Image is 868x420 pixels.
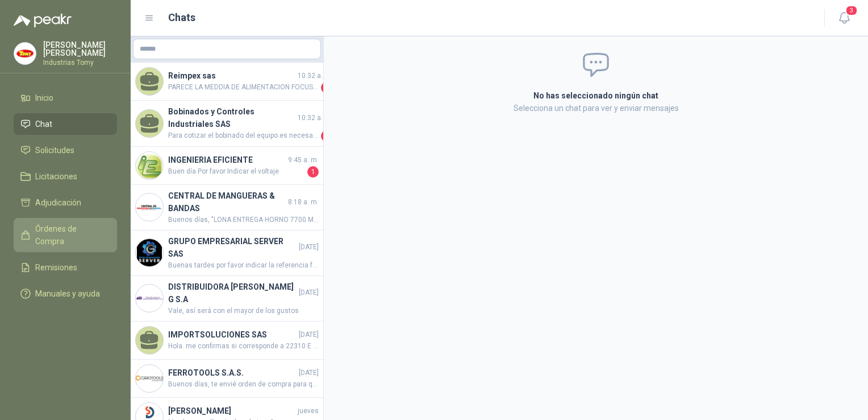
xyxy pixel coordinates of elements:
[35,196,81,209] span: Adjudicación
[14,192,117,213] a: Adjudicación
[288,197,319,208] span: 8:18 a. m.
[43,59,117,66] p: Industrias Tomy
[168,10,195,26] h1: Chats
[168,306,319,316] span: Vale, así será con el mayor de los gustos
[43,41,117,57] p: [PERSON_NAME] [PERSON_NAME]
[136,152,163,179] img: Company Logo
[299,330,319,340] span: [DATE]
[168,82,319,93] span: PARECE LA MEDDIA DE ALIMENTACION FOCUS... CONFIRMAR SI ES BANDA SINTETICA POLIURETANO DE 1.4MM DE...
[14,139,117,161] a: Solicitudes
[131,147,323,185] a: Company LogoINGENIERIA EFICIENTE9:45 a. m.Buen día Por favor Indicar el voltaje1
[14,257,117,278] a: Remisiones
[321,130,332,142] span: 2
[168,328,297,341] h4: IMPORTSOLUCIONES SAS
[321,82,332,93] span: 1
[131,101,323,147] a: Bobinados y Controles Industriales SAS10:32 a. m.Para cotizar el bobinado del equipo es necesario...
[131,230,323,276] a: Company LogoGRUPO EMPRESARIAL SERVER SAS[DATE]Buenas tardes por favor indicar la referencia foto ...
[131,322,323,360] a: IMPORTSOLUCIONES SAS[DATE]Hola. me confirmas si corresponde a 22310 E Rodamiento de rodillos a ró...
[136,193,163,221] img: Company Logo
[168,379,319,390] span: Buenos días, te envié orden de compra para que por favor me apoyes agilizando y en portería que l...
[168,154,286,166] h4: INGENIERIA EFICIENTE
[398,89,794,102] h2: No has seleccionado ningún chat
[14,87,117,109] a: Inicio
[168,405,295,417] h4: [PERSON_NAME]
[168,190,286,215] h4: CENTRAL DE MANGUERAS & BANDAS
[136,239,163,266] img: Company Logo
[131,276,323,322] a: Company LogoDISTRIBUIDORA [PERSON_NAME] G S.A[DATE]Vale, así será con el mayor de los gustos
[298,71,332,81] span: 10:32 a. m.
[14,113,117,135] a: Chat
[288,155,319,166] span: 9:45 a. m.
[168,367,297,379] h4: FERROTOOLS S.A.S.
[299,242,319,253] span: [DATE]
[834,8,854,28] button: 3
[398,102,794,114] p: Selecciona un chat para ver y enviar mensajes
[168,69,295,82] h4: Reimpex sas
[35,92,53,104] span: Inicio
[168,166,305,178] span: Buen día Por favor Indicar el voltaje
[14,283,117,304] a: Manuales y ayuda
[298,406,319,417] span: jueves
[14,43,36,64] img: Company Logo
[14,218,117,252] a: Órdenes de Compra
[35,287,100,300] span: Manuales y ayuda
[307,166,319,178] span: 1
[35,118,52,130] span: Chat
[168,341,319,352] span: Hola. me confirmas si corresponde a 22310 E Rodamiento de rodillos a rótula SKF con funciones de ...
[35,144,74,157] span: Solicitudes
[14,14,72,27] img: Logo peakr
[845,5,858,16] span: 3
[14,166,117,187] a: Licitaciones
[168,105,295,130] h4: Bobinados y Controles Industriales SAS
[131,360,323,398] a: Company LogoFERROTOOLS S.A.S.[DATE]Buenos días, te envié orden de compra para que por favor me ap...
[299,287,319,298] span: [DATE]
[136,285,163,312] img: Company Logo
[35,261,77,274] span: Remisiones
[168,130,319,142] span: Para cotizar el bobinado del equipo es necesario realizar una evaluacion, conocer la potencia del...
[131,185,323,230] a: Company LogoCENTRAL DE MANGUERAS & BANDAS8:18 a. m.Buenos días, "LONA ENTREGA HORNO 7700 MM LARGO...
[168,235,297,260] h4: GRUPO EMPRESARIAL SERVER SAS
[35,223,106,248] span: Órdenes de Compra
[298,113,332,123] span: 10:32 a. m.
[35,170,77,183] span: Licitaciones
[299,368,319,378] span: [DATE]
[168,260,319,271] span: Buenas tardes por favor indicar la referencia foto y especificaciones tecnicas de la esta pistola...
[131,63,323,101] a: Reimpex sas10:32 a. m.PARECE LA MEDDIA DE ALIMENTACION FOCUS... CONFIRMAR SI ES BANDA SINTETICA P...
[168,215,319,225] span: Buenos días, "LONA ENTREGA HORNO 7700 MM LARGO* 1300 MM ANCHO L1
[168,281,297,306] h4: DISTRIBUIDORA [PERSON_NAME] G S.A
[136,365,163,392] img: Company Logo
